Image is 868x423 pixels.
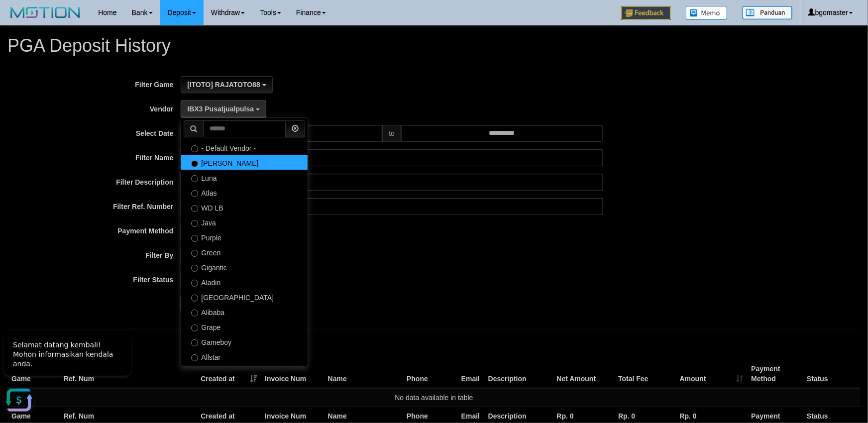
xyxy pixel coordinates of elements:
th: Net Amount [553,360,615,388]
input: Atlas [191,190,198,197]
input: [GEOGRAPHIC_DATA] [191,295,198,302]
img: Button%20Memo.svg [686,6,728,20]
span: Selamat datang kembali! Mohon informasikan kendala anda. [13,15,113,42]
label: Atlas [181,185,308,200]
label: Java [181,214,308,229]
label: Purple [181,229,308,244]
td: No data available in table [7,388,861,407]
th: Description [484,360,553,388]
h1: PGA Deposit History [7,36,861,56]
img: panduan.png [743,6,792,19]
input: Aladin [191,280,198,287]
span: IBX3 Pusatjualpulsa [187,105,254,113]
label: Gigantic [181,259,308,274]
label: Xtr [181,364,308,379]
input: WD LB [191,205,198,212]
th: Amount: activate to sort column ascending [676,360,748,388]
th: Phone [403,360,457,388]
span: to [382,125,401,142]
input: - Default Vendor - [191,145,198,152]
button: Open LiveChat chat widget [4,60,34,90]
input: Luna [191,175,198,182]
img: MOTION_logo.png [7,5,83,20]
label: Luna [181,170,308,185]
label: Gameboy [181,334,308,349]
label: Green [181,244,308,259]
label: Allstar [181,349,308,364]
input: Java [191,220,198,227]
th: Invoice Num [261,360,324,388]
img: Feedback.jpg [621,6,671,20]
input: Gameboy [191,339,198,346]
label: - Default Vendor - [181,140,308,155]
th: Status [803,360,861,388]
label: Aladin [181,274,308,289]
input: Gigantic [191,265,198,272]
th: Payment Method [747,360,803,388]
input: [PERSON_NAME] [191,160,198,167]
input: Purple [191,235,198,242]
label: WD LB [181,200,308,214]
span: [ITOTO] RAJATOTO88 [187,81,260,89]
input: Allstar [191,354,198,361]
input: Grape [191,324,198,331]
input: Green [191,250,198,257]
th: Created at: activate to sort column ascending [197,360,261,388]
button: [ITOTO] RAJATOTO88 [181,76,272,93]
th: Total Fee [614,360,676,388]
input: Alibaba [191,310,198,317]
label: Alibaba [181,304,308,319]
button: IBX3 Pusatjualpulsa [181,101,266,117]
label: [GEOGRAPHIC_DATA] [181,289,308,304]
th: Name [324,360,403,388]
th: Email [457,360,484,388]
label: Grape [181,319,308,334]
label: [PERSON_NAME] [181,155,308,170]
